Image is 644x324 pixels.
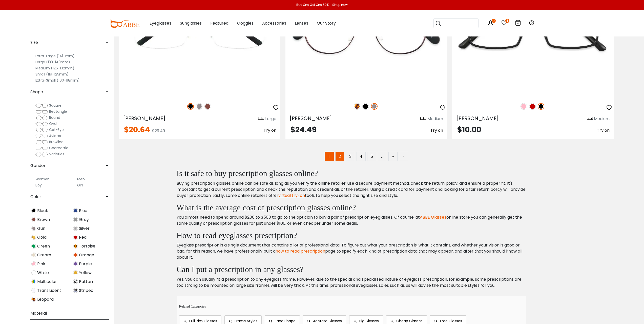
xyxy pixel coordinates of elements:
[359,318,379,323] span: Big Glasses
[264,127,276,133] span: Try on
[49,103,61,108] span: Square
[275,318,296,323] span: Face Shape
[265,116,276,122] div: Large
[73,208,78,213] img: Blue
[235,318,257,323] span: Frame Styles
[362,103,369,110] img: Black
[501,21,507,27] a: 1
[30,307,47,319] span: Material
[31,208,36,213] img: Black
[196,103,202,110] img: Gun
[177,231,526,240] h2: How to read eyeglasses prescription?
[49,139,64,144] span: Browline
[332,3,348,7] div: Shop now
[35,140,48,145] img: Browline.png
[106,307,109,319] span: -
[106,36,109,49] span: -
[35,65,74,71] label: Medium (126-132mm)
[440,318,462,323] span: Free Glasses
[210,20,228,26] span: Featured
[37,279,57,285] span: Multicolor
[73,253,78,257] img: Orange
[313,318,342,323] span: Acetate Glasses
[276,248,325,254] a: how to read prescription
[37,288,61,294] span: Translucent
[420,214,446,220] a: ABBE Glasses
[378,152,387,161] span: …
[73,217,78,222] img: Gray
[187,103,194,110] img: Black
[106,191,109,203] span: -
[587,117,593,121] img: size ruler
[73,261,78,266] img: Purple
[73,270,78,275] img: Yellow
[31,253,36,257] img: Cream
[177,242,526,260] p: Eyeglass prescription is a single document that contains a lot of professional data. To figure ou...
[79,234,87,240] span: Red
[35,109,48,114] img: Rectangle.png
[367,152,376,161] a: 5
[49,145,68,150] span: Geometric
[330,3,348,7] a: Shop now
[73,244,78,249] img: Tortoise
[106,160,109,172] span: -
[35,134,48,139] img: Aviator.png
[37,234,47,240] span: Gold
[31,297,36,302] img: Leopard
[79,225,90,232] span: Silver
[77,182,83,188] label: Girl
[73,279,78,284] img: Pattern
[317,20,336,26] span: Our Story
[177,203,526,212] h2: What is the average cost of prescription glasses online?
[594,116,610,122] div: Medium
[456,115,499,122] span: [PERSON_NAME]
[30,86,43,98] span: Shape
[35,77,80,83] label: Extra-Small (100-118mm)
[335,152,344,161] a: 2
[31,226,36,231] img: Gun
[346,152,355,161] a: 3
[37,208,48,214] span: Black
[427,116,443,122] div: Medium
[79,217,89,223] span: Gray
[179,304,526,309] p: Related Categories
[49,115,60,120] span: Round
[264,126,276,135] button: Try on
[35,59,70,65] label: Large (133-140mm)
[177,214,526,226] p: You almost need to spend around $200 to $500 to go to the optician to buy a pair of prescription ...
[538,103,544,110] img: Black
[150,20,171,26] span: Eyeglasses
[31,261,36,266] img: Pink
[37,270,49,276] span: White
[430,126,443,135] button: Try on
[290,124,317,135] span: $24.49
[177,168,526,178] h2: Is it safe to buy prescription glasses online?
[31,217,36,222] img: Brown
[399,152,408,161] a: >
[597,126,610,135] button: Try on
[289,115,332,122] span: [PERSON_NAME]
[35,121,48,126] img: Oval.png
[35,127,48,132] img: Cat-Eye.png
[31,270,36,275] img: White
[152,128,165,134] span: $29.49
[35,182,42,188] label: Boy
[49,109,67,114] span: Rectangle
[79,270,92,276] span: Yellow
[79,252,94,258] span: Orange
[79,208,87,214] span: Blue
[49,127,64,132] span: Cat-Eye
[37,225,45,232] span: Gun
[73,226,78,231] img: Silver
[30,191,41,203] span: Color
[189,318,217,323] span: Full-rim Glasses
[505,19,509,23] i: 1
[35,71,69,77] label: Small (119-125mm)
[430,127,443,133] span: Try on
[521,103,527,110] img: Pink
[49,133,61,138] span: Aviator
[110,19,139,28] img: abbeglasses.com
[357,152,366,161] a: 4
[35,103,48,108] img: Square.png
[177,276,526,289] p: Yes, you can usually fit a prescription to any eyeglass frame. However, due to the special and sp...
